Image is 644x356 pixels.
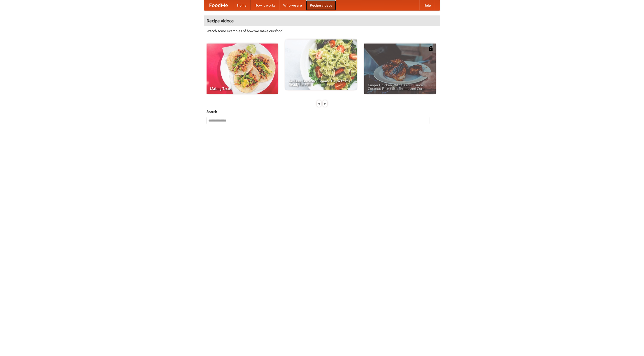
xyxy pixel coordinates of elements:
h5: Search [207,109,437,114]
h4: Recipe videos [204,16,440,26]
a: FoodMe [204,0,233,10]
span: Making Tacos [210,87,274,90]
div: » [323,100,327,107]
div: « [317,100,321,107]
a: Making Tacos [207,44,278,94]
p: Watch some examples of how we make our food! [207,28,437,33]
a: Recipe videos [306,0,336,10]
a: Home [233,0,251,10]
span: An Easy, Summery Tomato Pasta That's Ready for Fall [289,79,353,86]
a: How it works [251,0,279,10]
a: Help [419,0,435,10]
a: An Easy, Summery Tomato Pasta That's Ready for Fall [285,39,357,90]
img: 483408.png [428,46,433,51]
a: Who we are [279,0,306,10]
